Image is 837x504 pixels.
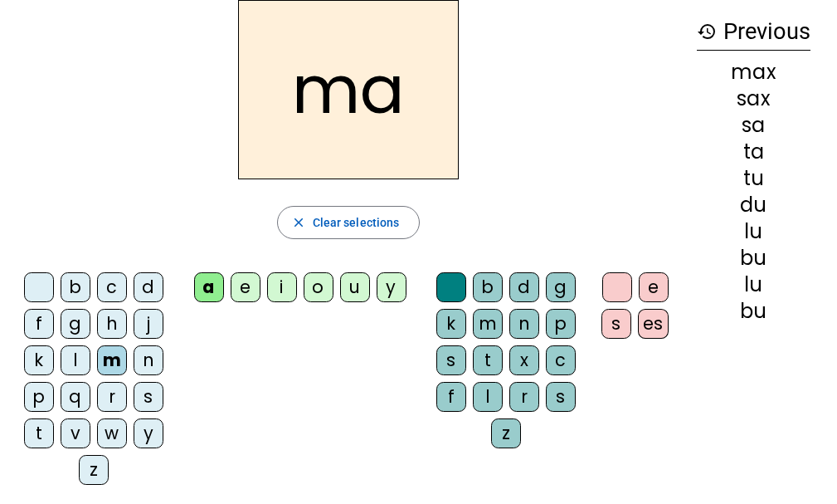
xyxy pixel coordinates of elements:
[97,272,127,302] div: c
[304,272,333,302] div: o
[267,272,297,302] div: i
[340,272,370,302] div: u
[436,382,466,412] div: f
[97,345,127,375] div: m
[509,345,539,375] div: x
[134,382,163,412] div: s
[697,169,810,188] div: tu
[473,345,503,375] div: t
[97,382,127,412] div: r
[61,272,90,302] div: b
[473,272,503,302] div: b
[61,418,90,448] div: v
[697,22,717,42] mat-icon: history
[638,309,669,339] div: es
[377,272,406,302] div: y
[194,272,224,302] div: a
[61,382,90,412] div: q
[24,345,54,375] div: k
[546,309,576,339] div: p
[231,272,260,302] div: e
[697,195,810,215] div: du
[697,62,810,82] div: max
[697,115,810,135] div: sa
[97,309,127,339] div: h
[697,301,810,321] div: bu
[134,309,163,339] div: j
[134,345,163,375] div: n
[697,275,810,295] div: lu
[546,272,576,302] div: g
[473,309,503,339] div: m
[277,206,421,239] button: Clear selections
[134,272,163,302] div: d
[61,309,90,339] div: g
[491,418,521,448] div: z
[134,418,163,448] div: y
[79,455,109,485] div: z
[509,309,539,339] div: n
[473,382,503,412] div: l
[61,345,90,375] div: l
[436,309,466,339] div: k
[24,418,54,448] div: t
[697,13,810,51] h3: Previous
[24,382,54,412] div: p
[97,418,127,448] div: w
[697,142,810,162] div: ta
[24,309,54,339] div: f
[697,89,810,109] div: sax
[291,215,306,230] mat-icon: close
[313,213,400,232] span: Clear selections
[639,272,669,302] div: e
[546,345,576,375] div: c
[697,222,810,242] div: lu
[697,248,810,268] div: bu
[601,309,631,339] div: s
[509,382,539,412] div: r
[546,382,576,412] div: s
[436,345,466,375] div: s
[509,272,539,302] div: d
